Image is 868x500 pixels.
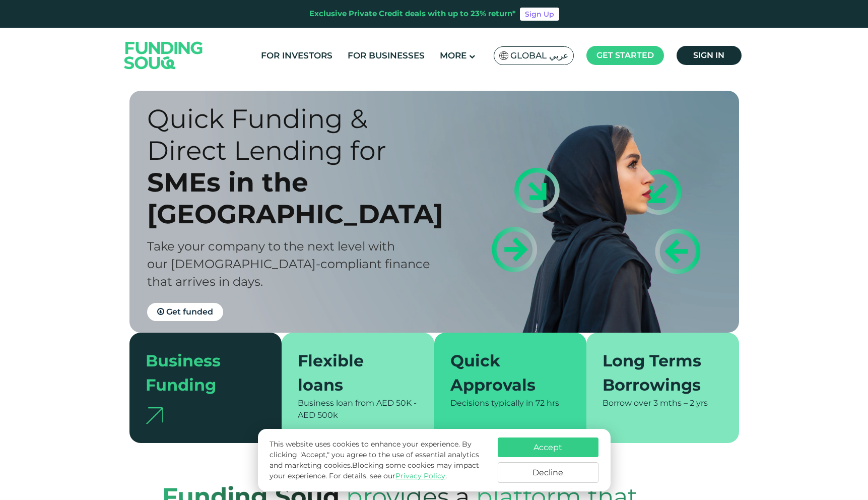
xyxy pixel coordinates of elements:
[147,166,452,230] div: SMEs in the [GEOGRAPHIC_DATA]
[147,303,223,321] a: Get funded
[298,349,406,397] div: Flexible loans
[270,461,479,480] span: Blocking some cookies may impact your experience.
[166,307,213,317] span: Get funded
[603,398,651,408] span: Borrow over
[114,30,213,81] img: Logo
[345,47,427,64] a: For Businesses
[653,398,708,408] span: 3 mths – 2 yrs
[520,8,559,21] a: Sign Up
[693,50,724,60] span: Sign in
[498,437,598,457] button: Accept
[536,398,559,408] span: 72 hrs
[677,46,742,65] a: Sign in
[309,8,516,20] div: Exclusive Private Credit deals with up to 23% return*
[499,51,508,60] img: SA Flag
[450,349,559,397] div: Quick Approvals
[498,462,598,483] button: Decline
[603,349,711,397] div: Long Terms Borrowings
[146,407,163,424] img: arrow
[450,398,533,408] span: Decisions typically in
[510,50,568,61] span: Global عربي
[270,439,487,481] p: This website uses cookies to enhance your experience. By clicking "Accept," you agree to the use ...
[395,471,445,480] a: Privacy Policy
[298,398,374,408] span: Business loan from
[258,47,335,64] a: For Investors
[147,239,430,289] span: Take your company to the next level with our [DEMOGRAPHIC_DATA]-compliant finance that arrives in...
[147,103,452,166] div: Quick Funding & Direct Lending for
[146,349,254,397] div: Business Funding
[329,471,447,480] span: For details, see our .
[440,50,466,60] span: More
[596,50,654,60] span: Get started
